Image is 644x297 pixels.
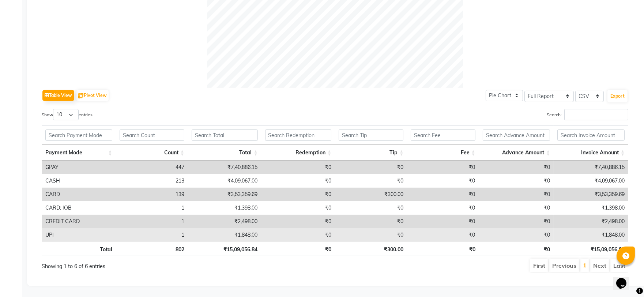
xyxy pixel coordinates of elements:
[116,201,188,215] td: 1
[116,215,188,228] td: 1
[261,201,335,215] td: ₹0
[42,109,93,120] label: Show entries
[76,90,109,101] button: Pivot View
[192,129,258,141] input: Search Total
[53,109,79,120] select: Showentries
[554,188,628,201] td: ₹3,53,359.69
[479,145,554,161] th: Advance Amount: activate to sort column ascending
[42,161,116,174] td: GPAY
[42,258,280,270] div: Showing 1 to 6 of 6 entries
[116,188,188,201] td: 139
[407,215,479,228] td: ₹0
[557,129,625,141] input: Search Invoice Amount
[261,215,335,228] td: ₹0
[335,215,407,228] td: ₹0
[42,215,116,228] td: CREDIT CARD
[547,109,628,120] label: Search:
[78,93,84,99] img: pivot.png
[116,145,188,161] th: Count: activate to sort column ascending
[188,215,261,228] td: ₹2,498.00
[42,228,116,242] td: UPI
[479,201,554,215] td: ₹0
[339,129,403,141] input: Search Tip
[407,145,479,161] th: Fee: activate to sort column ascending
[407,201,479,215] td: ₹0
[554,174,628,188] td: ₹4,09,067.00
[45,129,112,141] input: Search Payment Mode
[42,201,116,215] td: CARD: IOB
[407,242,479,256] th: ₹0
[261,174,335,188] td: ₹0
[607,90,628,102] button: Export
[188,201,261,215] td: ₹1,398.00
[42,145,116,161] th: Payment Mode: activate to sort column ascending
[479,174,554,188] td: ₹0
[335,161,407,174] td: ₹0
[188,228,261,242] td: ₹1,848.00
[188,174,261,188] td: ₹4,09,067.00
[411,129,475,141] input: Search Fee
[42,242,116,256] th: Total
[188,145,261,161] th: Total: activate to sort column ascending
[116,161,188,174] td: 447
[335,201,407,215] td: ₹0
[261,242,335,256] th: ₹0
[261,188,335,201] td: ₹0
[335,174,407,188] td: ₹0
[42,174,116,188] td: CASH
[554,228,628,242] td: ₹1,848.00
[583,262,587,269] a: 1
[407,228,479,242] td: ₹0
[564,109,628,120] input: Search:
[407,174,479,188] td: ₹0
[188,242,261,256] th: ₹15,09,056.84
[116,228,188,242] td: 1
[335,242,407,256] th: ₹300.00
[407,188,479,201] td: ₹0
[407,161,479,174] td: ₹0
[479,188,554,201] td: ₹0
[116,174,188,188] td: 213
[483,129,550,141] input: Search Advance Amount
[335,188,407,201] td: ₹300.00
[554,215,628,228] td: ₹2,498.00
[479,161,554,174] td: ₹0
[554,161,628,174] td: ₹7,40,886.15
[42,90,74,101] button: Table View
[554,145,628,161] th: Invoice Amount: activate to sort column ascending
[479,228,554,242] td: ₹0
[261,145,335,161] th: Redemption: activate to sort column ascending
[479,242,554,256] th: ₹0
[335,145,407,161] th: Tip: activate to sort column ascending
[479,215,554,228] td: ₹0
[613,268,637,290] iframe: chat widget
[554,201,628,215] td: ₹1,398.00
[335,228,407,242] td: ₹0
[120,129,184,141] input: Search Count
[261,161,335,174] td: ₹0
[554,242,628,256] th: ₹15,09,056.84
[116,242,188,256] th: 802
[261,228,335,242] td: ₹0
[42,188,116,201] td: CARD
[265,129,332,141] input: Search Redemption
[188,161,261,174] td: ₹7,40,886.15
[188,188,261,201] td: ₹3,53,359.69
